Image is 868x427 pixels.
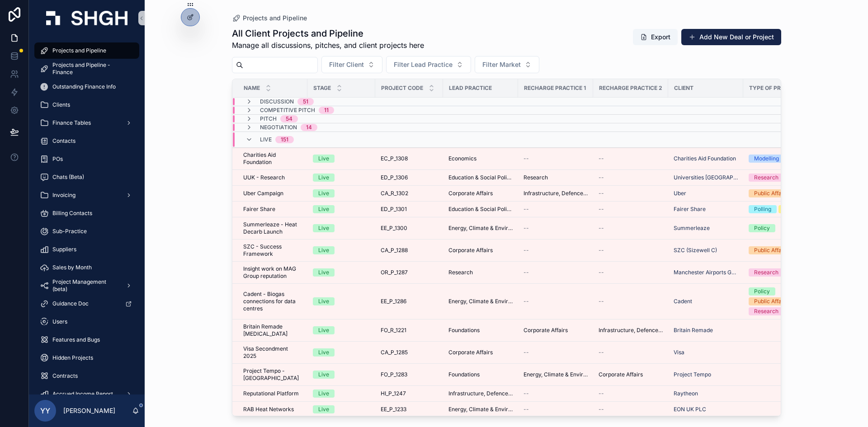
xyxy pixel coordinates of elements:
[448,174,513,181] a: Education & Social Policy
[599,247,604,254] span: --
[381,349,408,356] span: CA_P_1285
[749,287,811,315] a: PolicyPublic AffairsResearch
[448,390,513,397] span: Infrastructure, Defence, Industrial, Transport
[448,371,513,378] a: Foundations
[524,390,588,397] a: --
[599,247,663,254] a: --
[674,349,684,356] a: Visa
[599,269,663,276] a: --
[599,349,604,356] span: --
[448,190,493,197] span: Corporate Affairs
[381,155,408,162] span: EC_P_1308
[381,371,438,378] a: FO_P_1283
[318,268,329,277] div: Live
[674,406,706,413] a: EON UK PLC
[674,247,717,254] span: SZC (Sizewell C)
[34,350,139,366] a: Hidden Projects
[674,349,738,356] a: Visa
[599,206,663,213] a: --
[318,189,329,197] div: Live
[754,189,788,197] div: Public Affairs
[313,224,370,232] a: Live
[313,174,370,182] a: Live
[381,174,438,181] a: ED_P_1306
[329,60,364,69] span: Filter Client
[599,84,662,92] span: Recharge Practice 2
[524,390,529,397] span: --
[754,268,778,277] div: Research
[243,243,302,258] span: SZC - Success Framework
[313,326,370,334] a: Live
[381,269,408,276] span: OR_P_1287
[599,155,604,162] span: --
[381,327,438,334] a: FO_R_1221
[260,115,277,122] span: Pitch
[52,390,113,398] span: Accrued Income Report
[381,298,406,305] span: EE_P_1286
[674,225,710,232] a: Summerleaze
[674,327,713,334] a: Britain Remade
[243,291,302,312] a: Cadent - Biogas connections for data centres
[599,406,663,413] a: --
[599,225,663,232] a: --
[243,174,285,181] span: UUK - Research
[524,174,588,181] a: Research
[448,206,513,213] a: Education & Social Policy
[243,151,302,166] a: Charities Aid Foundation
[754,205,771,213] div: Polling
[34,187,139,203] a: Invoicing
[674,269,738,276] a: Manchester Airports Group
[52,83,116,90] span: Outstanding Finance Info
[40,405,50,416] span: YY
[313,155,370,163] a: Live
[599,327,663,334] a: Infrastructure, Defence, Industrial, Transport
[524,206,529,213] span: --
[318,246,329,254] div: Live
[524,225,588,232] a: --
[749,84,799,92] span: Type of Project
[52,278,118,293] span: Project Management (beta)
[313,348,370,357] a: Live
[524,327,588,334] a: Corporate Affairs
[674,298,692,305] a: Cadent
[243,221,302,235] a: Summerleaze - Heat Decarb Launch
[524,155,529,162] span: --
[524,349,529,356] span: --
[674,406,738,413] a: EON UK PLC
[448,225,513,232] span: Energy, Climate & Environment
[599,174,604,181] span: --
[674,390,698,397] a: Raytheon
[52,354,93,361] span: Hidden Projects
[599,190,604,197] span: --
[243,406,302,413] a: RAB Heat Networks
[674,371,738,378] a: Project Tempo
[674,298,738,305] a: Cadent
[674,155,736,162] a: Charities Aid Foundation
[754,287,770,296] div: Policy
[524,190,588,197] span: Infrastructure, Defence, Industrial, Transport
[34,79,139,95] a: Outstanding Finance Info
[674,390,738,397] a: Raytheon
[599,349,663,356] a: --
[448,371,480,378] span: Foundations
[52,318,67,325] span: Users
[524,349,588,356] a: --
[381,206,407,213] span: ED_P_1301
[381,390,438,397] a: HI_P_1247
[52,192,75,199] span: Invoicing
[34,97,139,113] a: Clients
[260,124,297,131] span: Negotiation
[524,371,588,378] a: Energy, Climate & Environment
[599,406,604,413] span: --
[243,265,302,280] span: Insight work on MAG Group reputation
[318,389,329,398] div: Live
[303,98,308,105] div: 51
